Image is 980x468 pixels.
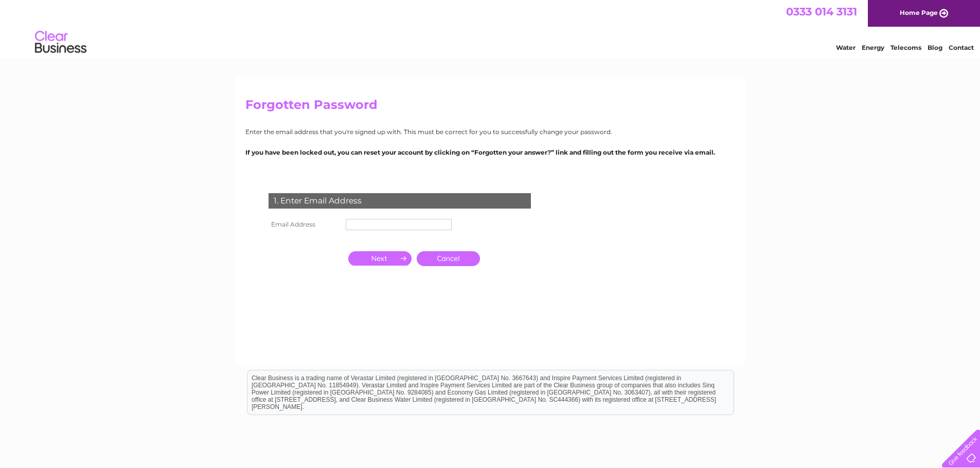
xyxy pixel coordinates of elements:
a: Blog [928,44,942,51]
a: Water [836,44,856,51]
a: 0333 014 3131 [786,5,857,18]
h2: Forgotten Password [245,98,735,117]
a: Telecoms [890,44,921,51]
th: Email Address [266,216,343,233]
img: logo.png [34,27,87,58]
p: If you have been locked out, you can reset your account by clicking on “Forgotten your answer?” l... [245,147,735,157]
div: 1. Enter Email Address [269,193,531,209]
a: Cancel [417,251,480,266]
div: Clear Business is a trading name of Verastar Limited (registered in [GEOGRAPHIC_DATA] No. 3667643... [247,6,734,50]
a: Contact [949,44,974,51]
p: Enter the email address that you're signed up with. This must be correct for you to successfully ... [245,127,735,137]
a: Energy [862,44,884,51]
